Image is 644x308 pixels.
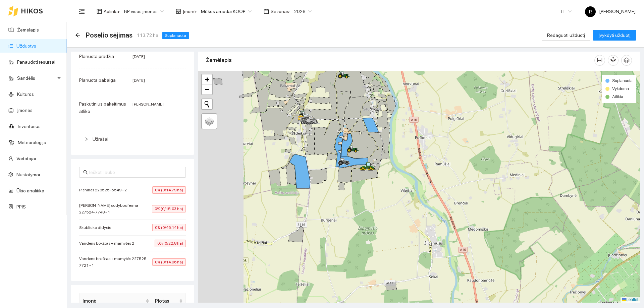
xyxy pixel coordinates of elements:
[176,9,181,14] span: shop
[79,224,114,231] span: Skublicko didysis
[264,9,269,14] span: calendar
[16,43,36,49] a: Užduotys
[202,99,212,109] button: Initiate a new search
[97,9,102,14] span: layout
[132,54,145,59] span: [DATE]
[271,8,290,15] span: Sezonas :
[137,32,158,39] span: 113.72 ha
[79,131,186,147] div: Užrašai
[589,6,592,17] span: R
[75,5,89,18] button: menu-fold
[79,255,152,269] span: Vandens bokštas + mamytės 227525-7721 - 1
[612,78,633,83] span: Suplanuota
[79,8,85,14] span: menu-fold
[202,114,217,129] a: Layers
[155,297,178,305] span: Plotas
[85,137,89,141] span: right
[183,8,197,15] span: Įmonė :
[594,55,605,66] button: column-width
[17,59,55,65] a: Panaudoti resursai
[83,170,88,175] span: search
[79,101,126,114] span: Paskutinius pakeitimus atliko
[16,156,36,161] a: Vartotojai
[17,27,39,33] a: Žemėlapis
[75,33,80,38] span: arrow-left
[124,6,164,16] span: BP visos įmonės
[152,258,186,266] span: 0% (0/14.96 ha)
[542,30,590,41] button: Redaguoti užduotį
[205,75,209,83] span: +
[205,85,209,94] span: −
[79,202,152,215] span: [PERSON_NAME] sodybos ferma 227524-7748 - 1
[152,186,186,194] span: 0% (0/14.79 ha)
[104,8,120,15] span: Aplinka :
[17,91,34,97] a: Kultūros
[18,140,46,145] a: Meteorologija
[598,32,631,39] span: Įvykdyti užduotį
[152,224,186,231] span: 0% (0/46.14 ha)
[75,33,80,38] div: Atgal
[202,74,212,84] a: Zoom in
[202,84,212,95] a: Zoom out
[612,95,623,99] span: Atlikta
[561,6,572,16] span: LT
[585,9,636,14] span: [PERSON_NAME]
[18,124,41,129] a: Inventorius
[16,172,40,177] a: Nustatymai
[612,86,629,91] span: Vykdoma
[17,71,55,85] span: Sandėlis
[547,32,585,39] span: Redaguoti užduotį
[16,204,26,209] a: PPIS
[152,205,186,212] span: 0% (0/15.03 ha)
[206,51,594,70] div: Žemėlapis
[595,58,605,63] span: column-width
[201,6,252,16] span: Mūšos aruodai KOOP
[86,30,132,41] span: Poselio sėjimas
[79,187,130,193] span: Pieninės 228525-5549 - 2
[155,240,186,247] span: 0% (0/22.8 ha)
[593,30,636,41] button: Įvykdyti užduotį
[16,188,44,193] a: Ūkio analitika
[79,240,138,247] span: Vandens bokštas + mamytės 2
[622,297,638,302] a: Leaflet
[132,78,145,83] span: [DATE]
[79,77,116,83] span: Planuota pabaiga
[162,32,189,39] span: Suplanuota
[294,6,312,16] span: 2026
[79,54,114,59] span: Planuota pradžia
[93,136,108,142] span: Užrašai
[542,33,590,38] a: Redaguoti užduotį
[132,102,164,107] span: [PERSON_NAME]
[17,108,33,113] a: Įmonės
[89,169,182,176] input: Ieškoti lauko
[82,297,144,305] span: Įmonė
